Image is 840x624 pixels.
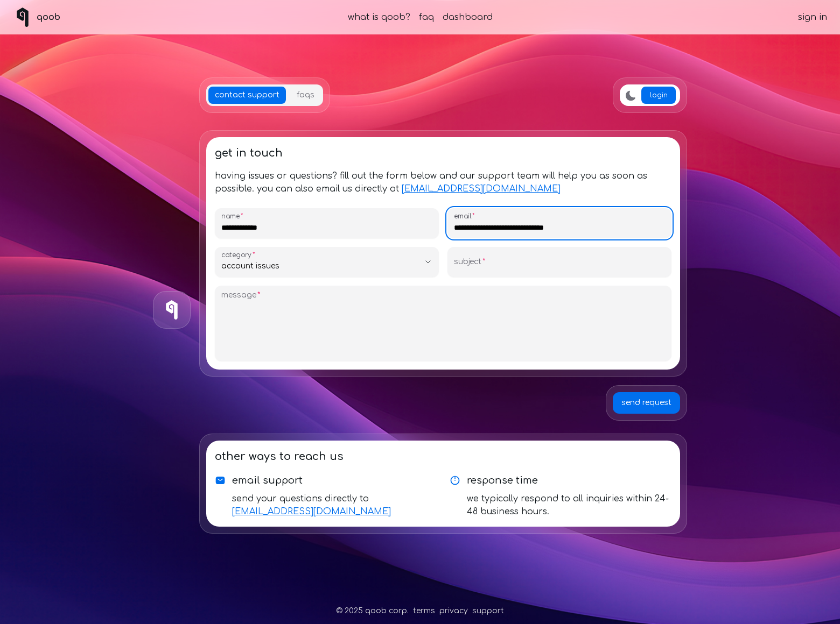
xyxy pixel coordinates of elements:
button: categoryaccount issues [215,247,439,277]
a: sign in [798,11,827,24]
input: email [454,222,665,233]
a: qoob [13,8,60,27]
div: tabs [206,84,323,106]
a: privacy [439,606,468,616]
h3: email support [232,473,437,488]
button: send request [613,392,680,414]
span: © 2025 qoob corp. [336,606,409,616]
label: Switch to dark mode [624,89,637,102]
a: Frequently Asked Questions [290,87,321,104]
p: send your questions directly to [232,492,437,518]
div: contact support [215,90,279,101]
a: support [472,606,504,616]
input: subject [454,261,665,272]
textarea: message [221,302,665,356]
p: qoob [37,11,60,24]
a: terms [413,606,435,616]
a: [EMAIL_ADDRESS][DOMAIN_NAME] [232,507,391,516]
label: email [454,212,478,221]
span: account issues [221,261,419,272]
h2: other ways to reach us [215,449,671,464]
div: faqs [297,90,314,101]
h3: response time [467,473,671,488]
a: Contact Support [208,87,286,104]
label: name [221,212,247,221]
a: faq [419,11,434,24]
a: dashboard [443,11,493,24]
h2: get in touch [215,146,671,161]
p: we typically respond to all inquiries within 24-48 business hours. [467,492,671,518]
p: having issues or questions? fill out the form below and our support team will help you as soon as... [215,169,671,195]
a: [EMAIL_ADDRESS][DOMAIN_NAME] [402,184,561,194]
a: what is qoob? [348,11,410,24]
a: login [641,87,676,104]
input: name [221,222,432,233]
